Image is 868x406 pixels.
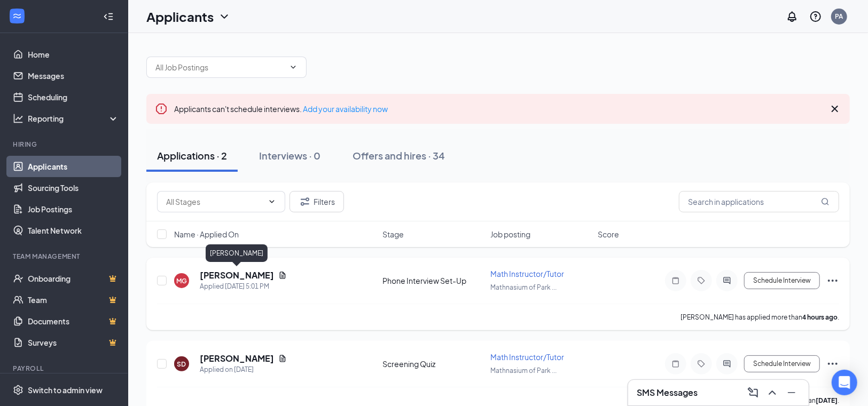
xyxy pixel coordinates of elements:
[206,244,268,262] div: [PERSON_NAME]
[490,229,530,240] span: Job posting
[174,104,388,114] span: Applicants can't schedule interviews.
[669,276,682,285] svg: Note
[28,220,119,241] a: Talent Network
[490,283,557,291] span: Mathnasium of Park ...
[278,354,287,363] svg: Document
[13,113,24,124] svg: Analysis
[28,65,119,86] a: Messages
[598,229,619,240] span: Score
[747,386,760,399] svg: ComposeMessage
[695,276,708,285] svg: Tag
[12,11,22,21] svg: WorkstreamLogo
[290,191,344,212] button: Filter Filters
[679,191,839,212] input: Search in applications
[28,177,119,198] a: Sourcing Tools
[200,364,287,375] div: Applied on [DATE]
[821,197,830,206] svg: MagnifyingGlass
[669,360,682,368] svg: Note
[490,269,564,278] span: Math Instructor/Tutor
[176,276,187,285] div: MG
[785,386,798,399] svg: Minimize
[490,352,564,362] span: Math Instructor/Tutor
[278,271,287,280] svg: Document
[174,229,239,240] span: Name · Applied On
[721,276,733,285] svg: ActiveChat
[200,281,287,292] div: Applied [DATE] 5:01 PM
[299,195,311,208] svg: Filter
[28,113,120,124] div: Reporting
[177,360,186,369] div: SD
[832,370,857,395] div: Open Intercom Messenger
[28,385,103,395] div: Switch to admin view
[721,360,733,368] svg: ActiveChat
[802,313,838,321] b: 4 hours ago
[146,7,214,26] h1: Applicants
[28,289,119,311] a: TeamCrown
[28,332,119,353] a: SurveysCrown
[764,384,781,401] button: ChevronUp
[13,140,117,149] div: Hiring
[13,385,24,395] svg: Settings
[744,272,820,289] button: Schedule Interview
[218,10,231,23] svg: ChevronDown
[826,357,839,370] svg: Ellipses
[28,156,119,177] a: Applicants
[681,313,839,322] p: [PERSON_NAME] has applied more than .
[766,386,779,399] svg: ChevronUp
[103,11,114,22] svg: Collapse
[835,12,843,21] div: PA
[200,353,274,364] h5: [PERSON_NAME]
[155,61,285,73] input: All Job Postings
[200,269,274,281] h5: [PERSON_NAME]
[695,360,708,368] svg: Tag
[13,252,117,261] div: Team Management
[637,387,698,399] h3: SMS Messages
[786,10,799,23] svg: Notifications
[28,86,119,108] a: Scheduling
[289,63,298,71] svg: ChevronDown
[28,311,119,332] a: DocumentsCrown
[828,102,841,115] svg: Cross
[259,149,320,162] div: Interviews · 0
[490,367,557,375] span: Mathnasium of Park ...
[13,364,117,373] div: Payroll
[28,44,119,65] a: Home
[383,359,484,369] div: Screening Quiz
[28,198,119,220] a: Job Postings
[353,149,445,162] div: Offers and hires · 34
[745,384,762,401] button: ComposeMessage
[155,102,168,115] svg: Error
[157,149,227,162] div: Applications · 2
[303,104,388,114] a: Add your availability now
[744,355,820,372] button: Schedule Interview
[816,396,838,404] b: [DATE]
[826,274,839,287] svg: Ellipses
[166,196,263,208] input: All Stages
[383,275,484,286] div: Phone Interview Set-Up
[28,268,119,289] a: OnboardingCrown
[268,197,276,206] svg: ChevronDown
[809,10,822,23] svg: QuestionInfo
[383,229,404,240] span: Stage
[783,384,800,401] button: Minimize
